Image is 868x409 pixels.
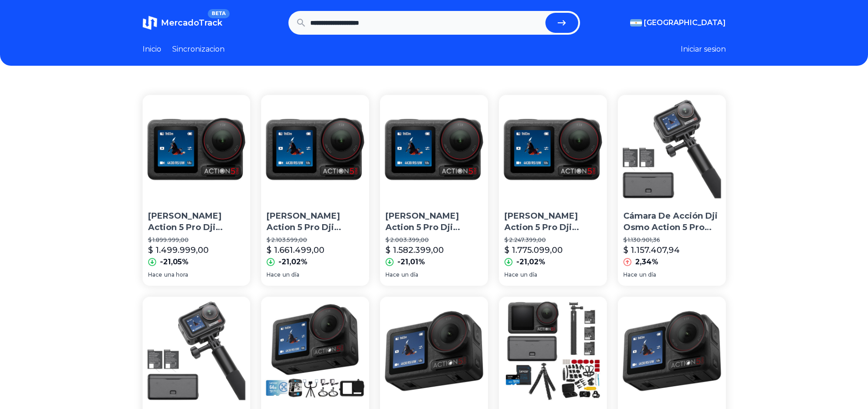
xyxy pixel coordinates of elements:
[148,271,162,278] span: Hace
[261,95,369,286] a: Cámara Osmo Action 5 Pro Dji Adventure Combo Modo Supernoche[PERSON_NAME] Action 5 Pro Dji Advent...
[644,17,726,28] span: [GEOGRAPHIC_DATA]
[504,210,601,233] p: [PERSON_NAME] Action 5 Pro Dji Adventure Combo Sumergible 20mt
[623,210,720,233] p: Cámara De Acción Dji Osmo Action 5 Pro Adventure 4k 12h Bate
[148,244,209,257] p: $ 1.499.999,00
[143,16,157,30] img: MercadoTrack
[164,271,188,278] span: una hora
[618,95,726,203] img: Cámara De Acción Dji Osmo Action 5 Pro Adventure 4k 12h Bate
[520,271,537,278] span: un día
[623,244,680,257] p: $ 1.157.407,94
[681,44,726,55] button: Iniciar sesion
[282,271,299,278] span: un día
[516,257,545,267] p: -21,02%
[499,95,607,203] img: Cámara Osmo Action 5 Pro Dji Adventure Combo Sumergible 20mt
[267,236,364,244] p: $ 2.103.599,00
[504,244,563,257] p: $ 1.775.099,00
[385,271,400,278] span: Hace
[143,297,251,405] img: Cámara De Acción Dji Osmo Action 5 Pro Adventure 4k 12h Bate
[143,95,251,286] a: Cámara Osmo Action 5 Pro Dji Adventure Combo Deporte 4k[PERSON_NAME] Action 5 Pro Dji Adventure C...
[267,271,281,278] span: Hace
[380,95,488,286] a: Cámara Osmo Action 5 Pro Dji Adventure Combo Pantalla Táctil[PERSON_NAME] Action 5 Pro Dji Advent...
[499,95,607,286] a: Cámara Osmo Action 5 Pro Dji Adventure Combo Sumergible 20mt[PERSON_NAME] Action 5 Pro Dji Advent...
[630,19,642,26] img: Argentina
[499,297,607,405] img: Dji Osmo Action 5 Pro, Cámara Impermeable Con Doble Oled Tou
[397,257,425,267] p: -21,01%
[635,257,658,267] p: 2,34%
[385,210,483,233] p: [PERSON_NAME] Action 5 Pro Dji Adventure Combo Pantalla Táctil
[380,95,488,203] img: Cámara Osmo Action 5 Pro Dji Adventure Combo Pantalla Táctil
[148,236,245,244] p: $ 1.899.999,00
[161,18,222,28] span: MercadoTrack
[261,297,369,405] img: Cámara De Acción Dji Osmo Action 5 Pro Con Paquete De Acceso
[623,271,637,278] span: Hace
[504,236,601,244] p: $ 2.247.399,00
[143,44,161,55] a: Inicio
[618,297,726,405] img: Cámara Impermeable Dji Osmo Action 5 Pro 4k/120 Fps Con Stab
[639,271,656,278] span: un día
[385,236,483,244] p: $ 2.003.399,00
[160,257,189,267] p: -21,05%
[401,271,418,278] span: un día
[504,271,519,278] span: Hace
[267,210,364,233] p: [PERSON_NAME] Action 5 Pro Dji Adventure Combo Modo Supernoche
[380,297,488,405] img: Cámara Impermeable Dji Osmo Action 5 Pro 4k/120 Fps Con Stab
[385,244,444,257] p: $ 1.582.399,00
[208,9,229,18] span: BETA
[143,16,222,30] a: MercadoTrackBETA
[623,236,720,244] p: $ 1.130.901,36
[148,210,245,233] p: [PERSON_NAME] Action 5 Pro Dji Adventure Combo Deporte 4k
[630,17,726,28] button: [GEOGRAPHIC_DATA]
[143,95,251,203] img: Cámara Osmo Action 5 Pro Dji Adventure Combo Deporte 4k
[618,95,726,286] a: Cámara De Acción Dji Osmo Action 5 Pro Adventure 4k 12h BateCámara De Acción Dji Osmo Action 5 Pr...
[261,95,369,203] img: Cámara Osmo Action 5 Pro Dji Adventure Combo Modo Supernoche
[172,44,225,55] a: Sincronizacion
[267,244,324,257] p: $ 1.661.499,00
[278,257,308,267] p: -21,02%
